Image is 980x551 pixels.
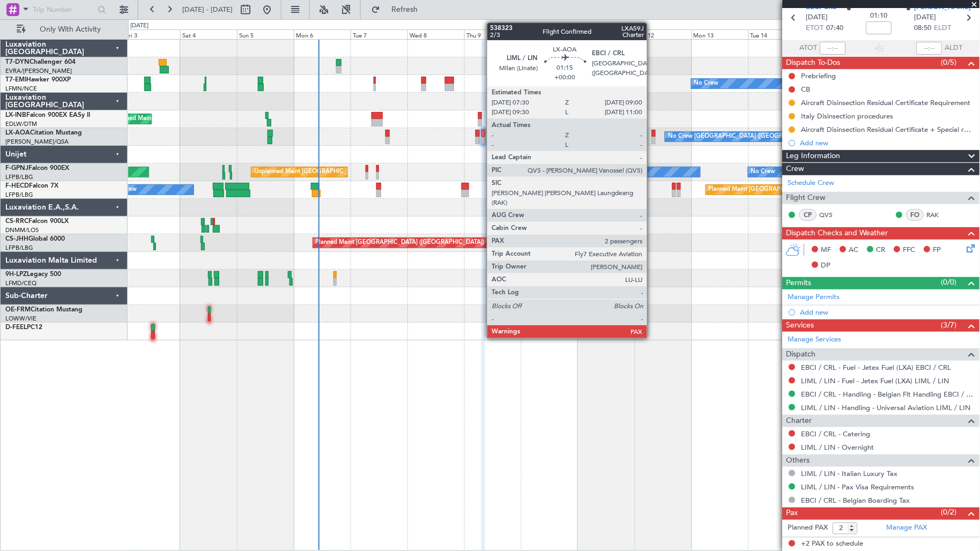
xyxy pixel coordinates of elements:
[5,112,90,118] a: LX-INBFalcon 900EX EASy II
[915,12,937,23] span: [DATE]
[786,508,798,520] span: Pax
[5,324,42,331] a: D-FEELPC12
[887,523,927,534] a: Manage PAX
[180,29,237,39] div: Sat 4
[801,539,864,550] span: +2 PAX to schedule
[5,244,33,252] a: LFPB/LBG
[877,245,886,256] span: CR
[801,443,874,452] a: LIML / LIN - Overnight
[464,29,521,39] div: Thu 9
[934,23,952,34] span: ELDT
[821,245,831,256] span: MF
[788,523,828,534] label: Planned PAX
[521,29,578,39] div: Fri 10
[941,319,957,331] span: (3/7)
[801,98,971,107] div: Aircraft Disinsection Residual Certificate Requirement
[130,21,149,31] div: [DATE]
[5,77,71,83] a: T7-EMIHawker 900XP
[5,59,29,65] span: T7-DYN
[5,271,61,278] a: 9H-LPZLegacy 500
[786,277,812,289] span: Permits
[945,43,963,54] span: ALDT
[786,150,841,162] span: Leg Information
[801,85,811,94] div: CB
[786,319,814,332] span: Services
[801,403,971,412] a: LIML / LIN - Handling - Universal Aviation LIML / LIN
[849,245,859,256] span: AC
[382,6,427,13] span: Refresh
[786,348,816,361] span: Dispatch
[28,26,113,33] span: Only With Activity
[366,1,430,18] button: Refresh
[694,76,719,92] div: No Crew
[801,469,898,478] a: LIML / LIN - Italian Luxury Tax
[578,29,635,39] div: Sat 11
[668,129,822,145] div: No Crew [GEOGRAPHIC_DATA] ([GEOGRAPHIC_DATA])
[12,21,116,38] button: Only With Activity
[941,57,957,68] span: (0/5)
[821,260,831,271] span: DP
[5,236,65,242] a: CS-JHHGlobal 6000
[294,29,351,39] div: Mon 6
[123,29,180,39] div: Fri 3
[316,235,485,251] div: Planned Maint [GEOGRAPHIC_DATA] ([GEOGRAPHIC_DATA])
[801,111,894,121] div: Italy Disinsection procedures
[748,29,805,39] div: Tue 14
[5,218,28,225] span: CS-RRC
[801,482,915,492] a: LIML / LIN - Pax Visa Requirements
[801,71,836,80] div: Prebriefing
[5,165,28,172] span: F-GPNJ
[5,183,29,189] span: F-HECD
[5,183,58,189] a: F-HECDFalcon 7X
[800,138,975,147] div: Add new
[5,307,31,313] span: OE-FRM
[786,163,805,175] span: Crew
[5,218,69,225] a: CS-RRCFalcon 900LX
[709,182,878,198] div: Planned Maint [GEOGRAPHIC_DATA] ([GEOGRAPHIC_DATA])
[827,23,844,34] span: 07:40
[407,29,464,39] div: Wed 8
[927,210,951,220] a: RAK
[5,130,82,136] a: LX-AOACitation Mustang
[5,77,26,83] span: T7-EMI
[635,29,692,39] div: Sun 12
[751,164,776,180] div: No Crew
[5,226,39,234] a: DNMM/LOS
[799,209,817,221] div: CP
[182,5,233,14] span: [DATE] - [DATE]
[536,182,560,198] div: No Crew
[786,192,826,204] span: Flight Crew
[801,429,871,438] a: EBCI / CRL - Catering
[5,315,36,323] a: LOWW/VIE
[820,42,846,55] input: --:--
[5,130,30,136] span: LX-AOA
[237,29,294,39] div: Sun 5
[800,308,975,317] div: Add new
[941,277,957,288] span: (0/0)
[254,164,430,180] div: Unplanned Maint [GEOGRAPHIC_DATA] ([GEOGRAPHIC_DATA])
[801,363,952,372] a: EBCI / CRL - Fuel - Jetex Fuel (LXA) EBCI / CRL
[801,376,949,385] a: LIML / LIN - Fuel - Jetex Fuel (LXA) LIML / LIN
[5,165,69,172] a: F-GPNJFalcon 900EX
[5,324,27,331] span: D-FEEL
[33,2,94,18] input: Trip Number
[786,57,841,69] span: Dispatch To-Dos
[801,390,975,399] a: EBCI / CRL - Handling - Belgian Flt Handling EBCI / CRL
[800,43,818,54] span: ATOT
[871,11,888,21] span: 01:10
[5,59,76,65] a: T7-DYNChallenger 604
[786,455,810,467] span: Others
[5,112,26,118] span: LX-INB
[5,67,72,75] a: EVRA/[PERSON_NAME]
[788,178,835,189] a: Schedule Crew
[5,271,27,278] span: 9H-LPZ
[788,292,840,303] a: Manage Permits
[788,334,842,345] a: Manage Services
[692,29,748,39] div: Mon 13
[907,209,924,221] div: FO
[5,191,33,199] a: LFPB/LBG
[933,245,941,256] span: FP
[820,210,844,220] a: QVS
[786,415,812,427] span: Charter
[5,138,69,146] a: [PERSON_NAME]/QSA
